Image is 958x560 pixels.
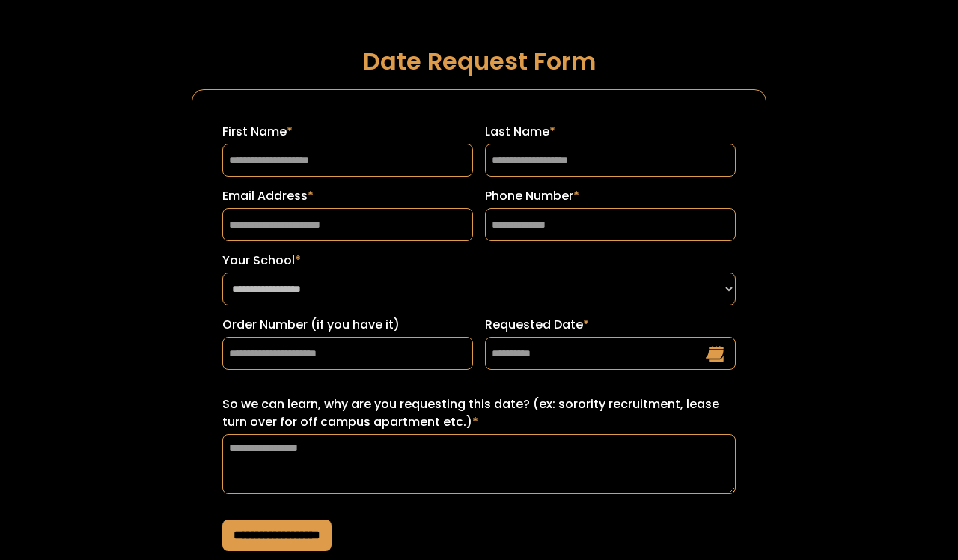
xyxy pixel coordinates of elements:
[192,48,766,74] h1: Date Request Form
[485,316,736,334] label: Requested Date
[222,187,473,205] label: Email Address
[222,123,473,141] label: First Name
[222,252,736,270] label: Your School
[485,123,736,141] label: Last Name
[222,316,473,334] label: Order Number (if you have it)
[485,187,736,205] label: Phone Number
[222,395,736,431] label: So we can learn, why are you requesting this date? (ex: sorority recruitment, lease turn over for...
